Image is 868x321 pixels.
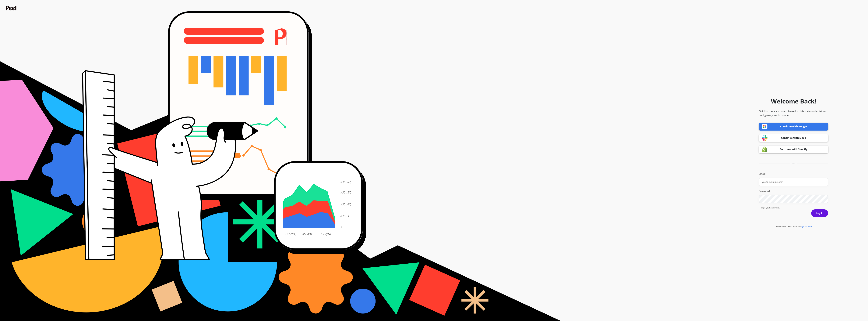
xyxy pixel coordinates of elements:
[759,178,828,186] input: you@example.com
[776,225,812,228] a: Don't have a Peel account?Sign up here
[759,189,828,193] label: Password:
[759,134,828,142] a: Continue with Slack
[759,145,828,153] a: Continue with Shopify
[762,146,767,152] img: Shopify logo
[771,97,816,106] h1: Welcome Back!
[759,172,828,176] label: Email:
[760,206,828,209] a: Forgot yout password?
[811,209,828,217] button: Log in
[762,135,767,141] img: Slack logo
[6,6,17,10] img: Peel
[759,109,828,117] p: Get the tools you need to make data-driven decisions and grow your business.
[759,162,828,165] div: or
[759,123,828,131] a: Continue with Google
[762,124,767,129] img: Google logo
[801,225,812,228] span: Sign up here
